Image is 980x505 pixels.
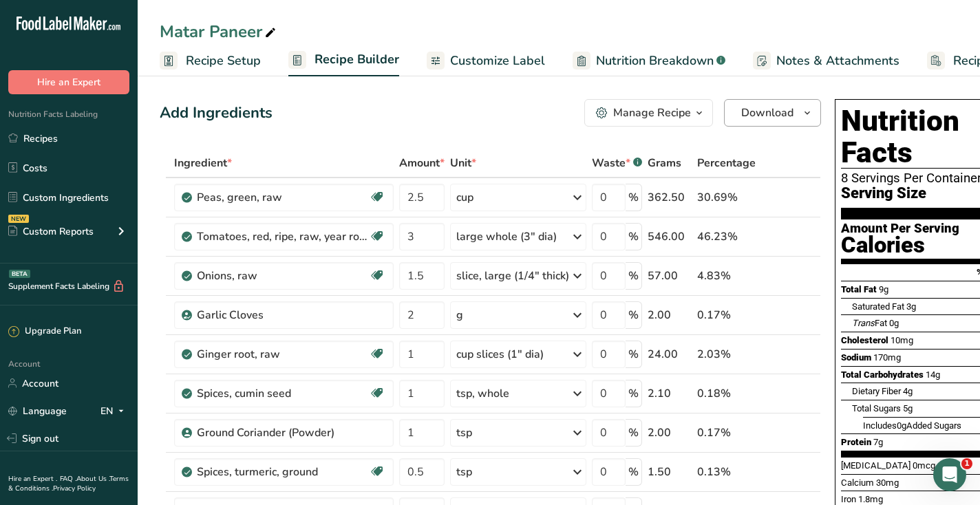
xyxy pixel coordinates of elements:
div: large whole (3" dia) [456,228,557,245]
span: Notes & Attachments [776,52,899,70]
a: Terms & Conditions . [8,474,129,493]
div: cup slices (1" dia) [456,346,544,363]
iframe: Intercom live chat [933,458,966,491]
span: Percentage [697,155,756,171]
span: 9g [879,284,888,294]
span: Ingredient [174,155,232,171]
div: 2.03% [697,346,756,363]
div: 362.50 [648,189,692,206]
span: Total Fat [841,284,877,294]
span: Dietary Fiber [852,386,901,396]
div: cup [456,189,473,206]
a: Customize Label [427,45,545,76]
div: NEW [8,215,29,223]
div: Ginger root, raw [197,346,369,363]
div: Spices, cumin seed [197,385,369,402]
div: slice, large (1/4" thick) [456,268,569,284]
span: 4g [903,386,913,396]
div: Waste [592,155,642,171]
span: 30mg [876,477,899,488]
div: 0.17% [697,307,756,323]
span: 1 [961,458,972,469]
div: Garlic Cloves [197,307,369,323]
div: Amount Per Serving [841,222,959,235]
div: Ground Coriander (Powder) [197,425,369,441]
a: Privacy Policy [53,484,96,493]
span: 1.8mg [858,494,883,504]
a: FAQ . [60,474,76,484]
div: 46.23% [697,228,756,245]
a: Recipe Setup [160,45,261,76]
div: Manage Recipe [613,105,691,121]
div: 2.10 [648,385,692,402]
div: tsp, whole [456,385,509,402]
div: 0.13% [697,464,756,480]
div: 30.69% [697,189,756,206]
span: Fat [852,318,887,328]
span: 0mcg [913,460,935,471]
div: Add Ingredients [160,102,273,125]
button: Manage Recipe [584,99,713,127]
div: Tomatoes, red, ripe, raw, year round average [197,228,369,245]
a: Recipe Builder [288,44,399,77]
a: Notes & Attachments [753,45,899,76]
span: Iron [841,494,856,504]
div: Matar Paneer [160,19,279,44]
span: Total Sugars [852,403,901,413]
a: Language [8,399,67,423]
span: [MEDICAL_DATA] [841,460,910,471]
span: Saturated Fat [852,301,904,312]
span: Download [741,105,793,121]
div: 0.18% [697,385,756,402]
span: Protein [841,437,871,447]
div: 4.83% [697,268,756,284]
span: Amount [399,155,445,171]
span: Total Carbohydrates [841,369,924,380]
div: 2.00 [648,425,692,441]
span: 0g [897,420,906,431]
span: Serving Size [841,185,926,202]
a: Hire an Expert . [8,474,57,484]
span: Nutrition Breakdown [596,52,714,70]
div: 0.17% [697,425,756,441]
span: 170mg [873,352,901,363]
div: tsp [456,425,472,441]
div: EN [100,402,129,419]
div: BETA [9,270,30,278]
div: Upgrade Plan [8,325,81,339]
span: 10mg [891,335,913,345]
span: Recipe Builder [315,50,399,69]
div: Custom Reports [8,224,94,239]
div: g [456,307,463,323]
span: Recipe Setup [186,52,261,70]
div: 1.50 [648,464,692,480]
button: Hire an Expert [8,70,129,94]
div: 24.00 [648,346,692,363]
div: Spices, turmeric, ground [197,464,369,480]
span: Sodium [841,352,871,363]
div: Peas, green, raw [197,189,369,206]
div: 57.00 [648,268,692,284]
span: Calcium [841,477,874,488]
span: 7g [873,437,883,447]
span: Cholesterol [841,335,888,345]
span: 5g [903,403,913,413]
span: 0g [889,318,899,328]
span: Customize Label [450,52,545,70]
button: Download [724,99,821,127]
span: Unit [450,155,476,171]
span: Includes Added Sugars [863,420,961,431]
div: 546.00 [648,228,692,245]
div: Onions, raw [197,268,369,284]
span: 3g [906,301,916,312]
div: Calories [841,235,959,255]
div: 2.00 [648,307,692,323]
a: Nutrition Breakdown [573,45,725,76]
div: tsp [456,464,472,480]
a: About Us . [76,474,109,484]
span: Grams [648,155,681,171]
i: Trans [852,318,875,328]
span: 14g [926,369,940,380]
